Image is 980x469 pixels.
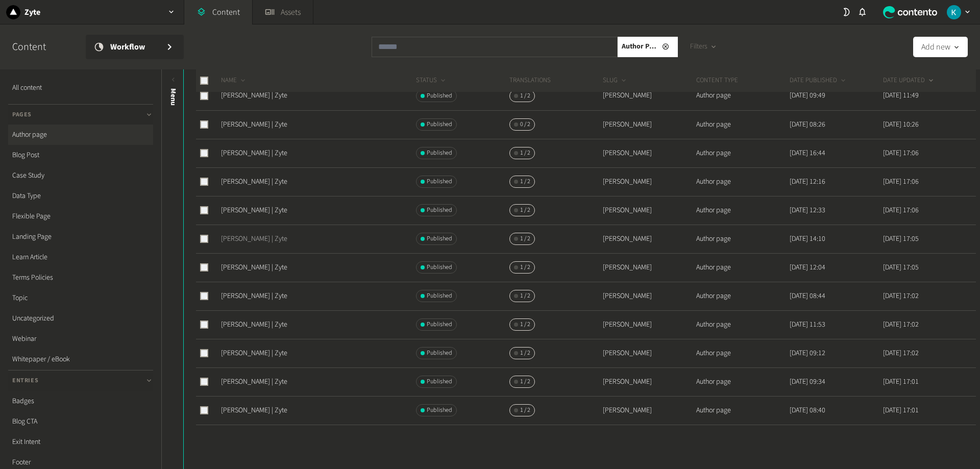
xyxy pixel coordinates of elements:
[602,82,696,110] td: [PERSON_NAME]
[696,82,789,110] td: Author page
[520,291,530,301] span: 1 / 2
[790,205,825,215] time: [DATE] 12:33
[8,145,153,165] a: Blog Post
[883,377,919,387] time: [DATE] 17:01
[8,247,153,267] a: Learn Article
[8,308,153,329] a: Uncategorized
[427,406,452,415] span: Published
[883,76,935,86] button: DATE UPDATED
[602,339,696,367] td: [PERSON_NAME]
[221,234,287,244] a: [PERSON_NAME] | Zyte
[696,225,789,253] td: Author page
[427,263,452,272] span: Published
[8,267,153,288] a: Terms Policies
[427,177,452,186] span: Published
[696,139,789,167] td: Author page
[790,90,825,101] time: [DATE] 09:49
[696,367,789,396] td: Author page
[221,90,287,101] a: [PERSON_NAME] | Zyte
[883,148,919,158] time: [DATE] 17:06
[790,177,825,187] time: [DATE] 12:16
[221,205,287,215] a: [PERSON_NAME] | Zyte
[8,391,153,411] a: Badges
[221,319,287,330] a: [PERSON_NAME] | Zyte
[682,37,725,57] button: Filters
[427,234,452,243] span: Published
[8,349,153,369] a: Whitepaper / eBook
[696,310,789,339] td: Author page
[12,376,38,385] span: Entries
[8,432,153,452] a: Exit Intent
[790,234,825,244] time: [DATE] 14:10
[221,348,287,358] a: [PERSON_NAME] | Zyte
[427,377,452,386] span: Published
[221,291,287,301] a: [PERSON_NAME] | Zyte
[696,167,789,196] td: Author page
[602,139,696,167] td: [PERSON_NAME]
[8,227,153,247] a: Landing Page
[947,5,961,19] img: Karlo Jedud
[221,262,287,273] a: [PERSON_NAME] | Zyte
[602,225,696,253] td: [PERSON_NAME]
[602,110,696,139] td: [PERSON_NAME]
[622,41,657,52] span: Author page
[12,39,69,55] h2: Content
[883,405,919,415] time: [DATE] 17:01
[696,282,789,310] td: Author page
[790,291,825,301] time: [DATE] 08:44
[520,149,530,158] span: 1 / 2
[696,396,789,425] td: Author page
[602,310,696,339] td: [PERSON_NAME]
[221,177,287,187] a: [PERSON_NAME] | Zyte
[790,319,825,330] time: [DATE] 11:53
[690,41,707,52] span: Filters
[883,90,919,101] time: [DATE] 11:49
[520,177,530,186] span: 1 / 2
[790,348,825,358] time: [DATE] 09:12
[221,405,287,415] a: [PERSON_NAME] | Zyte
[168,88,179,106] span: Menu
[427,120,452,129] span: Published
[24,6,40,18] h2: Zyte
[883,119,919,130] time: [DATE] 10:26
[8,125,153,145] a: Author page
[883,234,919,244] time: [DATE] 17:05
[8,329,153,349] a: Webinar
[8,78,153,98] a: All content
[696,110,789,139] td: Author page
[520,91,530,101] span: 1 / 2
[6,5,20,19] img: Zyte
[913,37,968,57] button: Add new
[883,291,919,301] time: [DATE] 17:02
[602,396,696,425] td: [PERSON_NAME]
[86,35,184,59] a: Workflow
[12,110,32,119] span: Pages
[603,76,628,86] button: SLUG
[416,76,447,86] button: STATUS
[602,167,696,196] td: [PERSON_NAME]
[8,288,153,308] a: Topic
[427,206,452,215] span: Published
[602,367,696,396] td: [PERSON_NAME]
[602,253,696,282] td: [PERSON_NAME]
[221,148,287,158] a: [PERSON_NAME] | Zyte
[883,262,919,273] time: [DATE] 17:05
[520,377,530,386] span: 1 / 2
[221,119,287,130] a: [PERSON_NAME] | Zyte
[602,282,696,310] td: [PERSON_NAME]
[427,149,452,158] span: Published
[696,69,789,92] th: CONTENT TYPE
[602,196,696,225] td: [PERSON_NAME]
[883,205,919,215] time: [DATE] 17:06
[221,377,287,387] a: [PERSON_NAME] | Zyte
[520,406,530,415] span: 1 / 2
[883,177,919,187] time: [DATE] 17:06
[520,349,530,358] span: 1 / 2
[520,120,530,129] span: 0 / 2
[790,405,825,415] time: [DATE] 08:40
[790,377,825,387] time: [DATE] 09:34
[8,411,153,432] a: Blog CTA
[8,206,153,227] a: Flexible Page
[520,263,530,272] span: 1 / 2
[520,206,530,215] span: 1 / 2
